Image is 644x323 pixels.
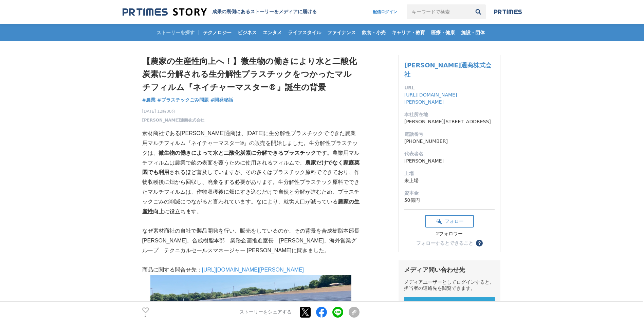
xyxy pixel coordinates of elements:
[123,7,317,17] a: 成果の裏側にあるストーリーをメディアに届ける 成果の裏側にあるストーリーをメディアに届ける
[200,24,234,41] a: テクノロジー
[210,97,234,103] span: #開発秘話
[142,55,360,94] h1: 【農家の生産性向上へ！】微生物の働きにより水と二酸化炭素に分解される生分解性プラスチックをつかったマルチフィルム『ネイチャーマスター®』誕生の背景
[404,266,495,274] div: メディア問い合わせ先
[235,24,259,41] a: ビジネス
[260,24,284,41] a: エンタメ
[404,177,495,184] dd: 未上場
[200,29,234,36] span: テクノロジー
[404,118,495,125] dd: [PERSON_NAME][STREET_ADDRESS]
[404,111,495,118] dt: 本社所在地
[142,96,156,104] a: #農業
[404,197,495,204] dd: 50億円
[142,226,360,255] p: なぜ素材商社の自社で製品開発を行い、販売をしているのか、その背景を合成樹脂本部長 [PERSON_NAME]、合成樹脂本部 業務企画推進室長 [PERSON_NAME]、海外営業グループ テクニ...
[123,7,207,17] img: 成果の裏側にあるストーリーをメディアに届ける
[142,117,205,123] a: [PERSON_NAME]通商株式会社
[425,215,474,228] button: フォロー
[260,29,284,36] span: エンタメ
[389,24,428,41] a: キャリア・教育
[404,62,492,78] a: [PERSON_NAME]通商株式会社
[404,84,495,91] dt: URL
[142,129,360,216] p: 素材商社である[PERSON_NAME]通商は、[DATE]に生分解性プラスチックでできた農業用マルチフィルム『ネイチャーマスター®』の販売を開始しました。生分解性プラスチックは、 です。農業用...
[285,29,324,36] span: ライフスタイル
[458,24,487,41] a: 施設・団体
[142,97,156,103] span: #農業
[142,108,205,114] span: [DATE] 12時00分
[212,9,317,15] h2: 成果の裏側にあるストーリーをメディアに届ける
[458,29,487,36] span: 施設・団体
[471,4,486,19] button: 検索
[476,240,483,246] button: ？
[285,24,324,41] a: ライフスタイル
[142,314,149,317] p: 3
[425,231,474,237] div: 2フォロワー
[428,29,458,36] span: 医療・健康
[416,241,473,245] div: フォローするとできること
[416,301,483,308] span: メディアユーザー 新規登録
[407,4,471,19] input: キーワードで検索
[477,241,482,245] span: ？
[404,131,495,138] dt: 電話番号
[359,24,388,41] a: 飲食・小売
[142,199,360,214] strong: 農家の生産性向上
[404,92,457,105] a: [URL][DOMAIN_NAME][PERSON_NAME]
[404,157,495,165] dd: [PERSON_NAME]
[235,29,259,36] span: ビジネス
[159,150,316,156] strong: 微生物の働きによって水と二酸化炭素に分解できるプラスチック
[239,309,292,316] p: ストーリーをシェアする
[404,150,495,157] dt: 代表者名
[325,29,358,36] span: ファイナンス
[389,29,428,36] span: キャリア・教育
[404,190,495,197] dt: 資本金
[404,138,495,145] dd: [PHONE_NUMBER]
[366,4,404,19] a: 配信ログイン
[404,170,495,177] dt: 上場
[210,96,234,104] a: #開発秘話
[404,279,495,292] div: メディアユーザーとしてログインすると、担当者の連絡先を閲覧できます。
[157,97,209,103] span: #プラスチックごみ問題
[157,96,209,104] a: #プラスチックごみ問題
[359,29,388,36] span: 飲食・小売
[428,24,458,41] a: 医療・健康
[494,9,522,15] img: prtimes
[202,267,304,273] a: [URL][DOMAIN_NAME][PERSON_NAME]
[142,265,360,275] p: 商品に関する問合せ先：
[325,24,358,41] a: ファイナンス
[404,297,495,318] a: メディアユーザー 新規登録 無料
